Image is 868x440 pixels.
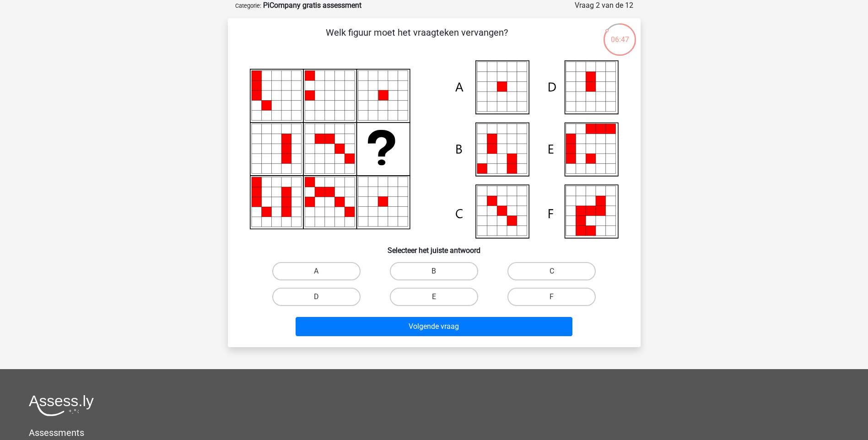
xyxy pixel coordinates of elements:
small: Categorie: [235,2,261,9]
img: Assessly logo [29,395,94,416]
strong: PiCompany gratis assessment [263,1,361,10]
div: 06:47 [603,22,637,45]
label: E [390,288,478,306]
label: A [272,262,361,280]
label: B [390,262,478,280]
h6: Selecteer het juiste antwoord [243,239,626,255]
h5: Assessments [29,427,839,438]
label: C [507,262,596,280]
button: Volgende vraag [296,317,572,336]
label: F [507,288,596,306]
p: Welk figuur moet het vraagteken vervangen? [243,26,592,53]
label: D [272,288,361,306]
